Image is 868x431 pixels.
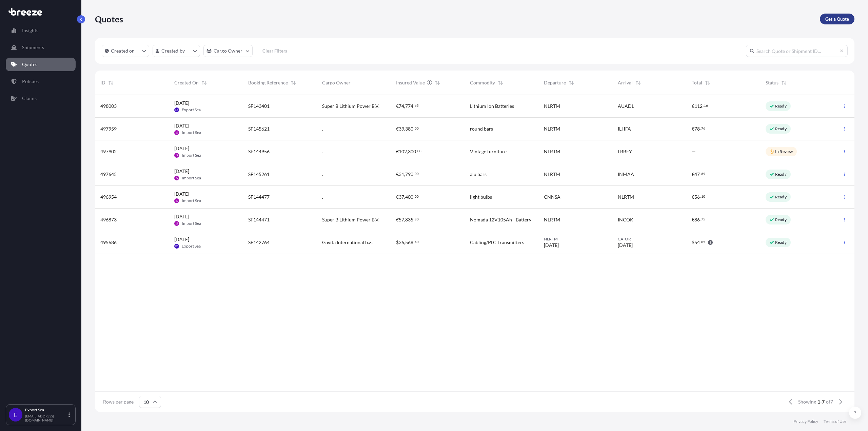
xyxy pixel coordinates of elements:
span: € [692,195,694,199]
span: 57 [399,217,404,222]
span: . [322,148,323,155]
span: ILHFA [618,125,631,132]
span: 790 [405,172,413,177]
span: . [414,173,414,175]
a: Policies [6,75,76,88]
span: 496873 [100,216,117,223]
span: CATOR [618,236,681,242]
span: [DATE] [174,236,189,243]
button: createdOn Filter options [102,45,149,57]
span: Vintage furniture [470,148,507,155]
span: [DATE] [618,242,633,249]
span: , [404,217,405,222]
span: 39 [399,126,404,131]
span: SF142764 [248,239,270,246]
span: SF145261 [248,171,270,178]
span: 78 [694,126,700,131]
span: Total [692,79,702,86]
span: € [396,149,399,154]
span: 00 [415,195,419,198]
a: Insights [6,24,76,37]
span: 112 [694,104,703,109]
span: , [404,195,405,199]
span: 80 [415,218,419,220]
p: Export Sea [25,407,67,413]
span: Super B Lithium Power B.V. [322,103,379,110]
span: Import Sea [182,198,201,203]
span: ID [100,79,105,86]
span: NLRTM [618,194,634,200]
span: 74 [399,104,404,109]
p: Created by [161,47,185,54]
span: light bulbs [470,194,492,200]
span: 36 [399,240,404,245]
span: € [396,126,399,131]
p: Ready [775,126,787,132]
span: , [404,240,405,245]
button: Clear Filters [256,45,294,56]
a: Get a Quote [820,14,854,24]
span: . [703,104,704,107]
p: Ready [775,194,787,200]
span: IS [176,220,178,227]
button: Sort [433,79,441,87]
span: Super B Lithium Power B.V. [322,216,379,223]
span: , [404,126,405,131]
span: , [404,104,405,109]
button: Sort [107,79,115,87]
span: € [692,104,694,109]
span: 498003 [100,103,117,110]
p: Policies [22,78,39,85]
p: Created on [111,47,135,54]
span: Gavita International b.v., [322,239,373,246]
span: SF144477 [248,194,270,200]
span: 497902 [100,148,117,155]
span: NLRTM [544,216,560,223]
span: 65 [415,104,419,107]
span: 56 [694,195,700,199]
span: Status [766,79,778,86]
span: NLRTM [544,148,560,155]
span: CNNSA [544,194,560,200]
span: € [396,172,399,177]
span: LBBEY [618,148,632,155]
span: 10 [701,195,705,198]
span: , [404,172,405,177]
span: [DATE] [174,213,189,220]
span: AUADL [618,103,634,110]
span: . [414,241,414,243]
span: 497645 [100,171,117,178]
button: Sort [200,79,208,87]
p: Ready [775,103,787,109]
span: . [322,171,323,178]
span: Import Sea [182,175,201,181]
span: alu bars [470,171,487,178]
p: Clear Filters [262,47,287,54]
span: € [692,126,694,131]
span: NLRTM [544,125,560,132]
button: createdBy Filter options [153,45,200,57]
button: Sort [704,79,712,87]
span: 00 [415,173,419,175]
a: Privacy Policy [793,419,818,424]
span: 496954 [100,194,117,200]
span: INMAA [618,171,634,178]
p: In Review [775,149,793,154]
span: € [692,217,694,222]
span: 69 [701,173,705,175]
span: ES [175,243,178,250]
span: 86 [694,217,700,222]
a: Claims [6,92,76,105]
button: Sort [496,79,505,87]
span: 497959 [100,125,117,132]
span: 37 [399,195,404,199]
span: Import Sea [182,153,201,158]
span: 300 [408,149,416,154]
span: IS [176,152,178,159]
span: SF144471 [248,216,270,223]
span: Rows per page [103,398,134,405]
span: 75 [701,218,705,220]
p: Terms of Use [824,419,846,424]
p: Cargo Owner [214,47,243,54]
span: Commodity [470,79,495,86]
